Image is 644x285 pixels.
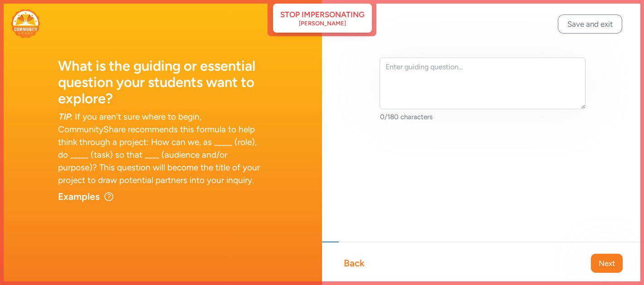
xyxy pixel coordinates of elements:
div: Examples [58,190,100,203]
span: TIP [58,111,70,122]
span: Next [599,258,615,269]
div: 0/180 characters [380,112,586,121]
div: Back [344,257,365,270]
div: [PERSON_NAME] [299,20,346,27]
button: Next [591,254,623,273]
div: : If you aren't sure where to begin, CommunityShare recommends this formula to help think through... [58,111,264,187]
button: Save and exit [558,14,622,34]
img: logo [11,9,40,38]
div: Stop impersonating [280,9,365,20]
h1: What is the guiding or essential question your students want to explore? [58,58,264,107]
